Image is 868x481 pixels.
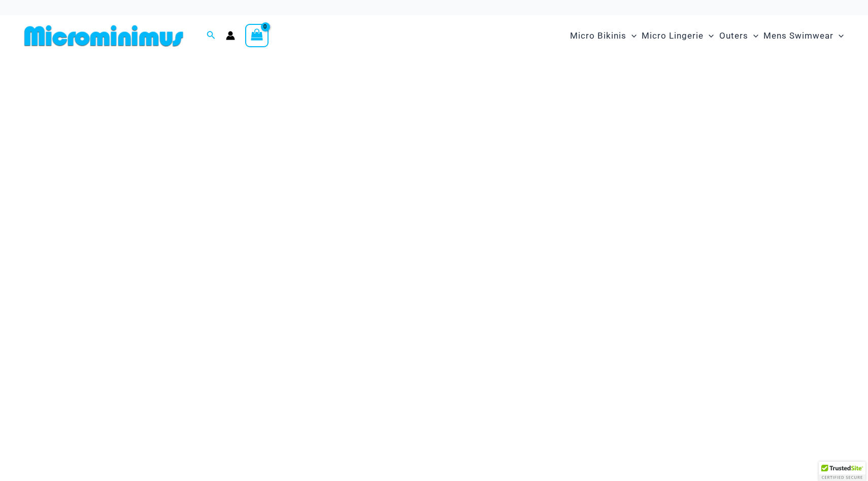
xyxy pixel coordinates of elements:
a: Search icon link [207,29,216,42]
a: Micro BikinisMenu ToggleMenu Toggle [567,20,639,51]
a: Account icon link [226,31,235,40]
span: Menu Toggle [704,23,714,49]
span: Micro Lingerie [642,23,704,49]
span: Outers [719,23,748,49]
div: TrustedSite Certified [819,462,865,481]
img: MM SHOP LOGO FLAT [20,24,187,47]
span: Menu Toggle [626,23,637,49]
nav: Site Navigation [566,19,848,53]
span: Menu Toggle [748,23,758,49]
a: Micro LingerieMenu ToggleMenu Toggle [639,20,716,51]
a: OutersMenu ToggleMenu Toggle [717,20,761,51]
a: View Shopping Cart, empty [245,24,269,47]
span: Menu Toggle [833,23,844,49]
span: Mens Swimwear [763,23,833,49]
span: Micro Bikinis [570,23,626,49]
a: Mens SwimwearMenu ToggleMenu Toggle [761,20,846,51]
